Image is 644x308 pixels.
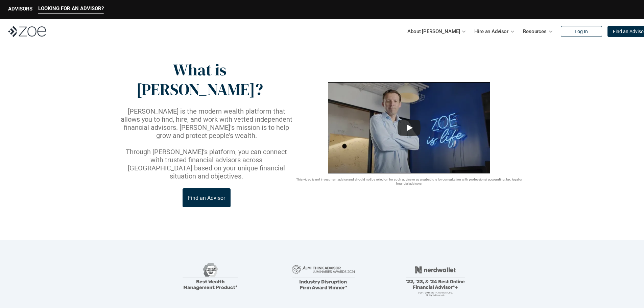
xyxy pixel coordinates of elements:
a: Find an Advisor [183,188,231,207]
p: This video is not investment advice and should not be relied on for such advice or as a substitut... [294,177,525,186]
a: Log In [561,26,602,37]
p: Resources [523,26,547,37]
img: sddefault.webp [328,82,490,173]
p: LOOKING FOR AN ADVISOR? [38,5,104,11]
button: Play [398,120,421,136]
p: Find an Advisor [188,195,225,201]
p: Hire an Advisor [474,26,508,37]
p: What is [PERSON_NAME]? [119,60,280,99]
p: [PERSON_NAME] is the modern wealth platform that allows you to find, hire, and work with vetted i... [119,107,294,140]
p: About [PERSON_NAME] [407,26,460,37]
p: Log In [575,29,588,34]
p: ADVISORS [8,6,32,12]
p: Through [PERSON_NAME]’s platform, you can connect with trusted financial advisors across [GEOGRAP... [119,148,294,180]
